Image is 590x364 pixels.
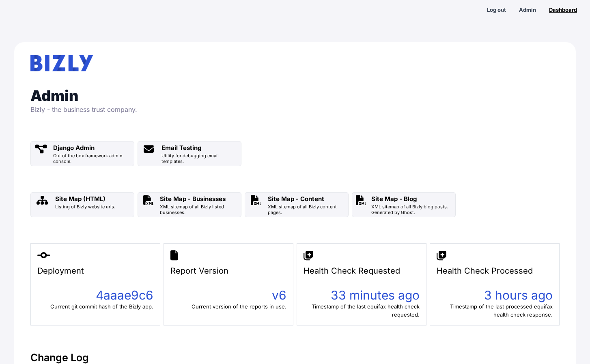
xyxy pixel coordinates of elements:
div: Log out [487,6,506,14]
div: Out of the box framework admin console. [53,153,131,164]
div: Site Map - Blog [371,194,452,204]
h2: Change Log [30,351,560,364]
div: Current version of the reports in use. [170,302,286,310]
div: Listing of Bizly website urls. [55,204,115,210]
a: Site Map - Content XML sitemap of all Bizly content pages. [245,192,349,217]
a: Django Admin Out of the box framework admin console. [30,141,134,166]
div: Health Check Requested [304,262,420,280]
p: Bizly - the business trust company. [30,104,294,115]
a: Site Map - Blog XML sitemap of all Bizly blog posts. Generated by Ghost. [352,192,456,217]
div: Email Testing [161,143,238,153]
div: 4aaae9c6 [37,288,153,302]
div: 33 minutes ago [304,288,420,302]
a: Site Map - Businesses XML sitemap of all Bizly listed businesses. [138,192,241,217]
a: Email Testing Utility for debugging email templates. [138,141,241,166]
div: Health Check Processed [437,262,553,280]
h1: Admin [30,88,294,104]
div: XML sitemap of all Bizly blog posts. Generated by Ghost. [371,204,452,215]
div: Timestamp of the last processed equifax health check response. [437,302,553,319]
div: Site Map (HTML) [55,194,115,204]
div: Site Map - Businesses [160,194,238,204]
div: Admin [519,6,536,14]
div: Django Admin [53,143,131,153]
div: XML sitemap of all Bizly content pages. [268,204,345,215]
div: Timestamp of the last equifax health check requested. [304,302,420,319]
div: Report Version [170,262,286,280]
div: Deployment [37,262,153,280]
img: bizly_logo.svg [30,55,93,71]
a: Site Map (HTML) Listing of Bizly website urls. [30,192,134,217]
div: 3 hours ago [437,288,553,302]
div: v6 [170,288,286,302]
div: Utility for debugging email templates. [161,153,238,164]
div: Site Map - Content [268,194,345,204]
div: XML sitemap of all Bizly listed businesses. [160,204,238,215]
div: Current git commit hash of the Bizly app. [37,302,153,310]
div: Dashboard [549,6,577,14]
